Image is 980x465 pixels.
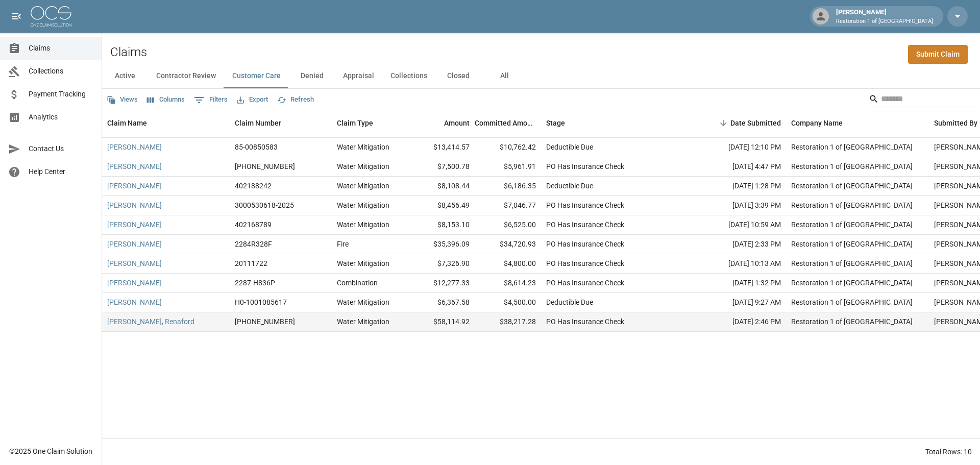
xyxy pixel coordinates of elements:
div: dynamic tabs [102,64,980,88]
div: Restoration 1 of Grand Rapids [791,258,913,268]
div: © 2025 One Claim Solution [9,446,92,456]
div: Deductible Due [546,142,593,152]
div: Water Mitigation [337,181,389,191]
div: 402188242 [235,181,272,191]
div: Stage [541,109,694,137]
div: Water Mitigation [337,200,389,210]
div: 2284R328F [235,239,272,249]
span: Contact Us [29,143,93,154]
div: Combination [337,278,378,288]
div: [DATE] 10:59 AM [694,215,786,235]
div: Restoration 1 of Grand Rapids [791,181,913,191]
span: Analytics [29,112,93,123]
div: [DATE] 9:27 AM [694,293,786,312]
div: [PERSON_NAME] [832,7,937,26]
div: PO Has Insurance Check [546,278,624,288]
div: $7,500.78 [408,157,475,177]
div: Committed Amount [475,109,536,137]
button: open drawer [6,6,27,27]
div: Claim Type [332,109,408,137]
button: Active [102,64,148,88]
button: Contractor Review [148,64,224,88]
div: PO Has Insurance Check [546,258,624,268]
div: Restoration 1 of Grand Rapids [791,278,913,288]
div: Water Mitigation [337,258,389,268]
button: Refresh [275,92,316,108]
div: Restoration 1 of Grand Rapids [791,297,913,307]
a: [PERSON_NAME] [107,278,162,288]
button: Collections [382,64,435,88]
div: Water Mitigation [337,161,389,172]
div: [DATE] 3:39 PM [694,196,786,215]
div: 300-0573363-2025 [235,161,295,172]
div: $38,217.28 [475,312,541,332]
div: H0-1001085617 [235,297,287,307]
div: $34,720.93 [475,235,541,254]
a: [PERSON_NAME] [107,219,162,230]
div: [DATE] 1:28 PM [694,177,786,196]
div: Total Rows: 10 [925,447,972,457]
div: Amount [444,109,470,137]
div: 402168789 [235,219,272,230]
span: Claims [29,43,93,54]
div: Restoration 1 of Grand Rapids [791,142,913,152]
div: $8,153.10 [408,215,475,235]
div: [DATE] 1:32 PM [694,274,786,293]
div: $8,456.49 [408,196,475,215]
div: Claim Name [107,109,147,137]
div: Restoration 1 of Grand Rapids [791,239,913,249]
div: $7,046.77 [475,196,541,215]
button: All [481,64,527,88]
div: Restoration 1 of Grand Rapids [791,200,913,210]
p: Restoration 1 of [GEOGRAPHIC_DATA] [836,17,933,26]
div: PO Has Insurance Check [546,219,624,230]
h2: Claims [110,45,147,60]
div: $6,367.58 [408,293,475,312]
div: [DATE] 12:10 PM [694,138,786,157]
div: Restoration 1 of Grand Rapids [791,316,913,327]
div: [DATE] 2:33 PM [694,235,786,254]
div: $6,525.00 [475,215,541,235]
img: ocs-logo-white-transparent.png [31,6,71,27]
div: Deductible Due [546,181,593,191]
div: Submitted By [934,109,977,137]
div: $4,500.00 [475,293,541,312]
a: [PERSON_NAME] [107,142,162,152]
div: PO Has Insurance Check [546,239,624,249]
a: [PERSON_NAME] [107,297,162,307]
div: Company Name [786,109,929,137]
div: Date Submitted [730,109,781,137]
div: $5,961.91 [475,157,541,177]
div: $12,277.33 [408,274,475,293]
div: Claim Number [230,109,332,137]
div: $4,800.00 [475,254,541,274]
div: Deductible Due [546,297,593,307]
div: $35,396.09 [408,235,475,254]
div: Water Mitigation [337,297,389,307]
div: Water Mitigation [337,142,389,152]
div: 3000530618-2025 [235,200,294,210]
button: Select columns [144,92,187,108]
div: Company Name [791,109,843,137]
div: $6,186.35 [475,177,541,196]
a: [PERSON_NAME] [107,181,162,191]
div: Date Submitted [694,109,786,137]
div: Claim Type [337,109,373,137]
button: Closed [435,64,481,88]
button: Views [104,92,140,108]
div: 2287-H836P [235,278,275,288]
div: Search [869,91,978,109]
div: 20111722 [235,258,267,268]
span: Collections [29,66,93,77]
div: $13,414.57 [408,138,475,157]
button: Denied [289,64,335,88]
div: Water Mitigation [337,219,389,230]
div: $8,108.44 [408,177,475,196]
div: Claim Name [102,109,230,137]
div: $8,614.23 [475,274,541,293]
span: Payment Tracking [29,89,93,100]
a: [PERSON_NAME] [107,200,162,210]
div: [DATE] 2:46 PM [694,312,786,332]
div: Water Mitigation [337,316,389,327]
div: PO Has Insurance Check [546,200,624,210]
